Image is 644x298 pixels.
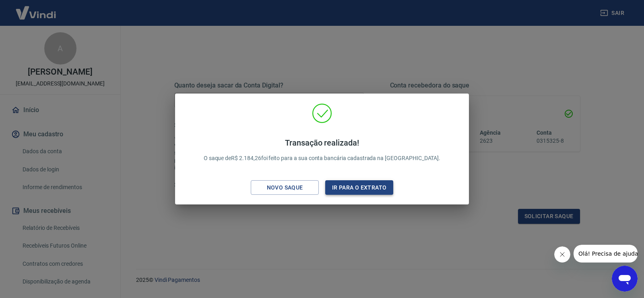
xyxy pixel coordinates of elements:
[204,138,441,163] p: O saque de R$ 2.184,26 foi feito para a sua conta bancária cadastrada na [GEOGRAPHIC_DATA].
[554,246,570,263] iframe: Fechar mensagem
[251,180,319,195] button: Novo saque
[325,180,393,195] button: Ir para o extrato
[574,245,638,263] iframe: Mensagem da empresa
[257,183,313,193] div: Novo saque
[5,6,68,12] span: Olá! Precisa de ajuda?
[612,266,638,292] iframe: Botão para abrir a janela de mensagens
[204,138,441,148] h4: Transação realizada!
